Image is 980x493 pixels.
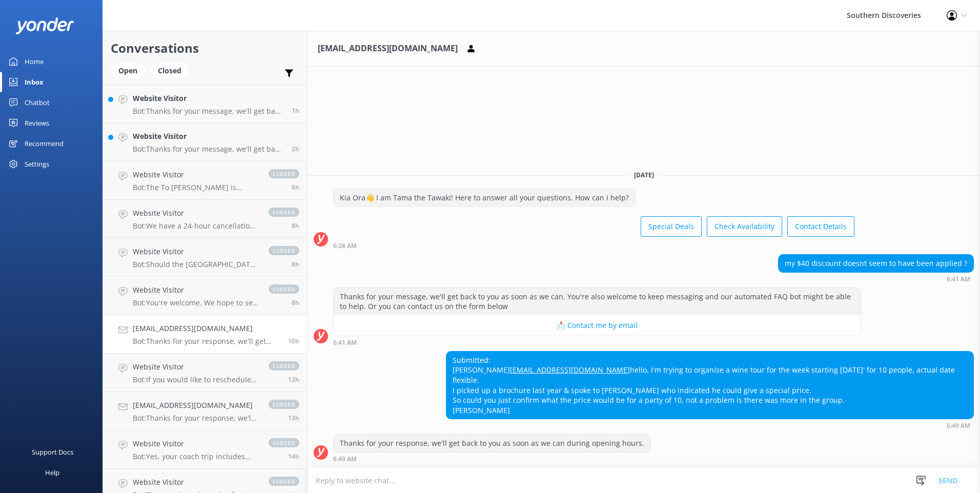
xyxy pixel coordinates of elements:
[292,106,299,115] span: Sep 26 2025 04:14pm (UTC +12:00) Pacific/Auckland
[150,63,189,78] div: Closed
[103,392,307,430] a: [EMAIL_ADDRESS][DOMAIN_NAME]Bot:Thanks for your response, we'll get back to you as soon as we can...
[269,438,299,447] span: closed
[103,315,307,354] a: [EMAIL_ADDRESS][DOMAIN_NAME]Bot:Thanks for your response, we'll get back to you as soon as we can...
[288,337,299,345] span: Sep 26 2025 06:49am (UTC +12:00) Pacific/Auckland
[292,260,299,269] span: Sep 26 2025 09:31am (UTC +12:00) Pacific/Auckland
[15,17,74,34] img: yonder-white-logo.png
[133,260,258,269] p: Bot: Should the [GEOGRAPHIC_DATA] be closed on your day of travel and this has disrupted your cru...
[111,65,150,76] a: Open
[133,284,258,296] h4: Website Visitor
[133,145,284,154] p: Bot: Thanks for your message, we'll get back to you as soon as we can. You're also welcome to kee...
[45,462,59,483] div: Help
[133,221,258,231] p: Bot: We have a 24-hour cancellation and amendment policy. If you notify us more than 24 hours bef...
[334,315,861,336] button: 📩 Contact me by email
[333,455,651,462] div: Sep 26 2025 06:49am (UTC +12:00) Pacific/Auckland
[103,238,307,277] a: Website VisitorBot:Should the [GEOGRAPHIC_DATA] be closed on your day of travel and this has disr...
[133,438,258,449] h4: Website Visitor
[292,145,299,153] span: Sep 26 2025 03:08pm (UTC +12:00) Pacific/Auckland
[333,243,357,249] strong: 6:38 AM
[446,352,973,419] div: Submitted: [PERSON_NAME] hello, I'm trying to organise a wine tour for the week starting [DATE]' ...
[333,340,357,346] strong: 6:41 AM
[947,423,970,429] strong: 6:49 AM
[288,375,299,384] span: Sep 26 2025 05:00am (UTC +12:00) Pacific/Auckland
[318,42,458,55] h3: [EMAIL_ADDRESS][DOMAIN_NAME]
[778,275,974,282] div: Sep 26 2025 06:41am (UTC +12:00) Pacific/Auckland
[103,200,307,238] a: Website VisitorBot:We have a 24-hour cancellation and amendment policy. If you notify us more tha...
[133,169,258,180] h4: Website Visitor
[111,63,145,78] div: Open
[779,255,973,272] div: my $40 discount doesnt seem to have been applied ?
[133,477,258,488] h4: Website Visitor
[333,242,854,249] div: Sep 26 2025 06:38am (UTC +12:00) Pacific/Auckland
[333,339,861,346] div: Sep 26 2025 06:41am (UTC +12:00) Pacific/Auckland
[707,216,782,237] button: Check Availability
[269,284,299,294] span: closed
[641,216,702,237] button: Special Deals
[150,65,194,76] a: Closed
[133,414,258,423] p: Bot: Thanks for your response, we'll get back to you as soon as we can during opening hours.
[510,365,630,375] a: [EMAIL_ADDRESS][DOMAIN_NAME]
[25,154,49,174] div: Settings
[334,435,650,452] div: Thanks for your response, we'll get back to you as soon as we can during opening hours.
[269,169,299,178] span: closed
[103,161,307,200] a: Website VisitorBot:The To [PERSON_NAME] is available on the 11:15am, 1:15pm, and 1:30pm departure...
[133,452,258,461] p: Bot: Yes, your coach trip includes free pick-up and drop-off from most accommodation providers in...
[133,131,284,142] h4: Website Visitor
[269,361,299,371] span: closed
[133,208,258,219] h4: Website Visitor
[103,277,307,315] a: Website VisitorBot:You're welcome. We hope to see you at Southern Discoveries soon!closed8h
[25,133,64,154] div: Recommend
[25,92,50,113] div: Chatbot
[628,171,660,179] span: [DATE]
[133,361,258,373] h4: Website Visitor
[269,477,299,486] span: closed
[103,85,307,123] a: Website VisitorBot:Thanks for your message, we'll get back to you as soon as we can. You're also ...
[334,189,635,207] div: Kia Ora👋 I am Tama the Tawaki! Here to answer all your questions. How can I help?
[133,183,258,192] p: Bot: The To [PERSON_NAME] is available on the 11:15am, 1:15pm, and 1:30pm departures. Unfortunate...
[133,107,284,116] p: Bot: Thanks for your message, we'll get back to you as soon as we can. You're also welcome to kee...
[269,400,299,409] span: closed
[111,38,299,58] h2: Conversations
[292,183,299,192] span: Sep 26 2025 10:49am (UTC +12:00) Pacific/Auckland
[25,72,44,92] div: Inbox
[446,422,974,429] div: Sep 26 2025 06:49am (UTC +12:00) Pacific/Auckland
[133,400,258,411] h4: [EMAIL_ADDRESS][DOMAIN_NAME]
[103,123,307,161] a: Website VisitorBot:Thanks for your message, we'll get back to you as soon as we can. You're also ...
[333,456,357,462] strong: 6:49 AM
[133,298,258,307] p: Bot: You're welcome. We hope to see you at Southern Discoveries soon!
[292,221,299,230] span: Sep 26 2025 09:36am (UTC +12:00) Pacific/Auckland
[133,246,258,257] h4: Website Visitor
[269,208,299,217] span: closed
[25,51,44,72] div: Home
[334,288,861,315] div: Thanks for your message, we'll get back to you as soon as we can. You're also welcome to keep mes...
[133,323,280,334] h4: [EMAIL_ADDRESS][DOMAIN_NAME]
[32,442,73,462] div: Support Docs
[25,113,49,133] div: Reviews
[133,337,280,346] p: Bot: Thanks for your response, we'll get back to you as soon as we can during opening hours.
[288,452,299,461] span: Sep 26 2025 03:23am (UTC +12:00) Pacific/Auckland
[292,298,299,307] span: Sep 26 2025 09:07am (UTC +12:00) Pacific/Auckland
[787,216,854,237] button: Contact Details
[103,430,307,469] a: Website VisitorBot:Yes, your coach trip includes free pick-up and drop-off from most accommodatio...
[288,414,299,422] span: Sep 26 2025 04:02am (UTC +12:00) Pacific/Auckland
[269,246,299,255] span: closed
[103,354,307,392] a: Website VisitorBot:If you would like to reschedule your booking, please call us on [PHONE_NUMBER]...
[133,375,258,384] p: Bot: If you would like to reschedule your booking, please call us on [PHONE_NUMBER]. We are also ...
[133,93,284,104] h4: Website Visitor
[947,276,970,282] strong: 6:41 AM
